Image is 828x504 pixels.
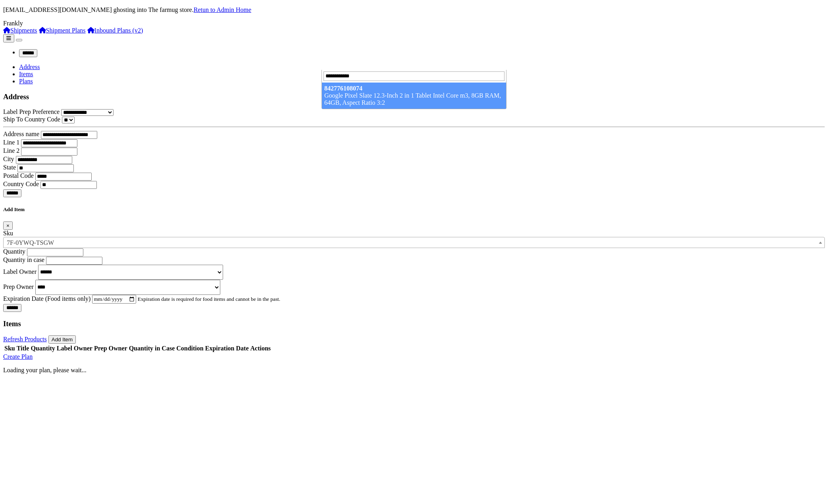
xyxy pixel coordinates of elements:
strong: 842776108074 [324,85,362,92]
th: Condition [176,344,204,352]
label: Sku [3,230,13,237]
a: Retun to Admin Home [194,6,251,13]
label: Quantity [3,248,25,255]
h3: Address [3,92,825,101]
button: Toggle navigation [16,39,22,41]
a: Plans [19,78,33,85]
span: Pro Sanitize Hand Sanitizer, 8 oz Bottles, 1 Carton, 12 bottles each Carton [3,237,825,248]
label: Line 1 [3,139,19,146]
label: Postal Code [3,172,34,179]
a: Items [19,71,33,77]
label: City [3,156,14,162]
small: Expiration date is required for food items and cannot be in the past. [138,296,280,302]
a: Shipments [3,27,37,34]
label: Ship To Country Code [3,116,60,123]
th: Label Owner [56,344,93,352]
th: Title [16,344,30,352]
span: × [6,223,10,229]
th: Expiration Date [205,344,249,352]
label: State [3,164,16,171]
button: Close [3,221,13,230]
p: Loading your plan, please wait... [3,367,825,374]
div: Google Pixel Slate 12.3-Inch 2 in 1 Tablet Intel Core m3, 8GB RAM, 64GB, Aspect Ratio 3:2 [324,92,504,106]
th: Quantity in Case [129,344,175,352]
h3: Items [3,319,825,328]
label: Expiration Date (Food items only) [3,295,91,302]
label: Address name [3,131,39,137]
label: Label Owner [3,268,37,275]
th: Actions [250,344,271,352]
a: Inbound Plans (v2) [87,27,143,34]
label: Quantity in case [3,256,44,263]
a: Shipment Plans [39,27,86,34]
button: Add Item [48,335,76,344]
label: Prep Owner [3,283,34,290]
div: Frankly [3,20,825,27]
p: [EMAIL_ADDRESS][DOMAIN_NAME] ghosting into The farmug store. [3,6,825,13]
th: Sku [4,344,15,352]
a: Address [19,63,40,70]
li: Google Pixel Slate 12.3-Inch 2 in 1 Tablet Intel Core m3, 8GB RAM, 64GB, Aspect Ratio 3:2 [322,83,506,109]
th: Prep Owner [94,344,128,352]
a: Refresh Products [3,336,47,342]
h5: Add Item [3,206,825,213]
input: Search [323,71,505,81]
span: Pro Sanitize Hand Sanitizer, 8 oz Bottles, 1 Carton, 12 bottles each Carton [4,237,824,248]
a: Create Plan [3,353,33,360]
label: Label Prep Preference [3,108,60,115]
label: Line 2 [3,147,19,154]
label: Country Code [3,181,39,187]
th: Quantity [30,344,55,352]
